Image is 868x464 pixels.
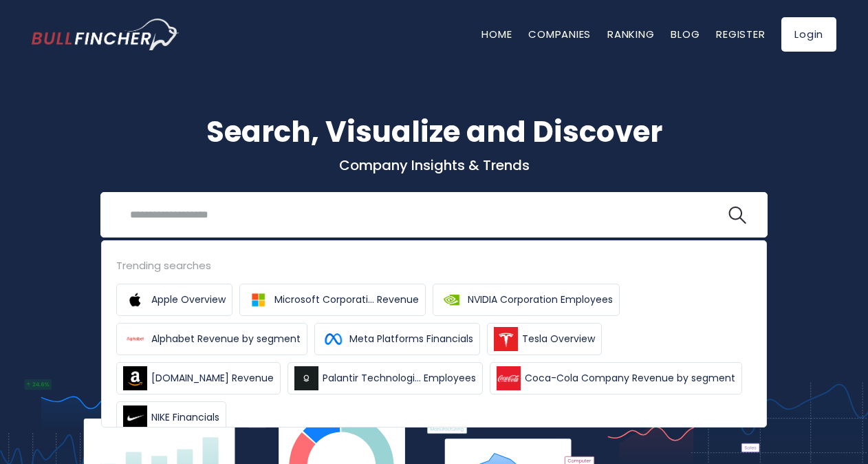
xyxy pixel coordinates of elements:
[349,332,473,346] span: Meta Platforms Financials
[716,27,765,41] a: Register
[151,293,226,307] span: Apple Overview
[116,257,752,273] div: Trending searches
[32,156,836,174] p: Company Insights & Trends
[528,27,591,41] a: Companies
[481,27,512,41] a: Home
[32,19,180,50] img: bullfincher logo
[151,371,274,386] span: [DOMAIN_NAME] Revenue
[32,19,180,50] a: Go to homepage
[274,293,419,307] span: Microsoft Corporati... Revenue
[116,362,281,394] a: [DOMAIN_NAME] Revenue
[468,293,613,307] span: NVIDIA Corporation Employees
[525,371,735,386] span: Coca-Cola Company Revenue by segment
[151,410,219,425] span: NIKE Financials
[32,110,836,154] h1: Search, Visualize and Discover
[607,27,654,41] a: Ranking
[433,284,620,316] a: NVIDIA Corporation Employees
[671,27,699,41] a: Blog
[490,362,742,394] a: Coca-Cola Company Revenue by segment
[781,17,836,52] a: Login
[116,401,226,434] a: NIKE Financials
[522,332,595,346] span: Tesla Overview
[487,323,602,355] a: Tesla Overview
[32,265,836,280] p: What's trending
[116,284,232,316] a: Apple Overview
[287,362,483,394] a: Palantir Technologi... Employees
[314,323,480,355] a: Meta Platforms Financials
[728,207,746,224] img: search icon
[239,284,426,316] a: Microsoft Corporati... Revenue
[323,371,476,386] span: Palantir Technologi... Employees
[151,332,301,346] span: Alphabet Revenue by segment
[116,323,307,355] a: Alphabet Revenue by segment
